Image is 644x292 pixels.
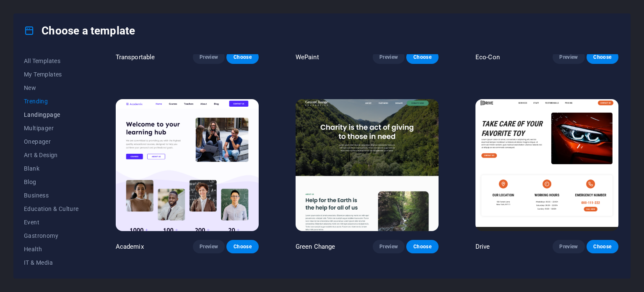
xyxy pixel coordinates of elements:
button: Blog [24,175,79,189]
span: Health [24,246,79,253]
span: Choose [593,54,612,61]
span: Landingpage [24,111,79,118]
button: Preview [553,240,584,253]
span: Business [24,192,79,199]
button: Onepager [24,135,79,148]
p: Transportable [116,53,155,61]
span: Choose [413,54,431,61]
button: All Templates [24,54,79,68]
button: Business [24,189,79,202]
button: Preview [193,50,225,64]
button: Multipager [24,121,79,135]
span: Blog [24,179,79,185]
button: New [24,81,79,95]
button: Choose [406,240,438,253]
span: Blank [24,165,79,172]
button: Event [24,216,79,229]
button: Preview [193,240,225,253]
p: WePaint [296,53,319,61]
button: My Templates [24,68,79,81]
span: Choose [413,243,431,250]
button: Choose [587,50,618,64]
button: Choose [226,240,258,253]
span: My Templates [24,71,79,78]
span: Onepager [24,138,79,145]
button: Art & Design [24,148,79,162]
button: Choose [226,50,258,64]
span: Preview [200,54,218,61]
span: Trending [24,98,79,105]
span: Choose [593,243,612,250]
button: Health [24,242,79,256]
span: Preview [379,54,398,61]
span: Preview [559,243,578,250]
p: Green Change [296,242,335,251]
button: Education & Culture [24,202,79,216]
h4: Choose a template [24,24,135,37]
button: Preview [373,240,405,253]
span: Preview [379,243,398,250]
p: Academix [116,242,144,251]
span: Multipager [24,125,79,132]
span: Gastronomy [24,232,79,239]
button: Choose [587,240,618,253]
span: Choose [233,243,252,250]
button: Gastronomy [24,229,79,242]
span: Art & Design [24,152,79,158]
p: Drive [475,242,490,251]
span: All Templates [24,58,79,64]
button: Blank [24,162,79,175]
img: Drive [475,99,618,231]
button: Preview [553,50,584,64]
button: Landingpage [24,108,79,121]
button: Trending [24,95,79,108]
span: Preview [200,243,218,250]
span: Preview [559,54,578,61]
button: Choose [406,50,438,64]
span: New [24,84,79,91]
span: IT & Media [24,259,79,266]
span: Event [24,219,79,226]
span: Choose [233,54,252,61]
span: Education & Culture [24,205,79,212]
button: IT & Media [24,256,79,269]
img: Academix [116,99,259,231]
p: Eco-Con [475,53,500,61]
button: Preview [373,50,405,64]
img: Green Change [296,99,439,231]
